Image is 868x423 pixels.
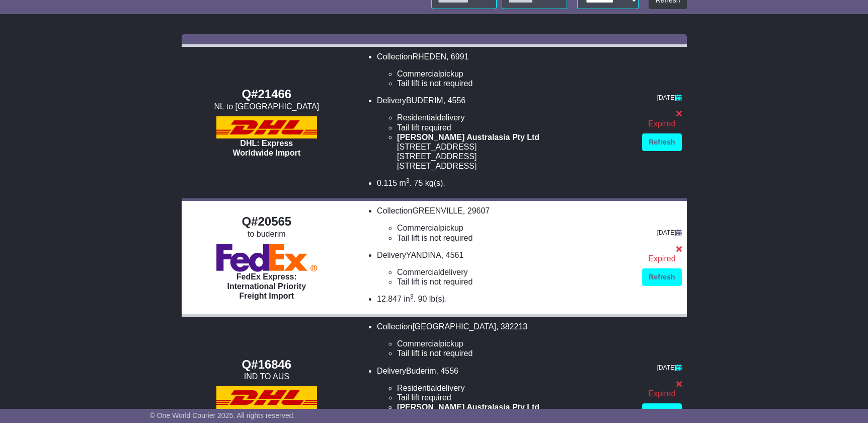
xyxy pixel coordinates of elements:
span: Residential [397,113,437,122]
li: Tail lift required [397,123,632,132]
sup: 3 [410,293,414,300]
li: delivery [397,113,632,122]
span: 75 [414,179,423,187]
div: NL to [GEOGRAPHIC_DATA] [187,102,347,111]
li: Collection [377,322,632,359]
li: Tail lift is not required [397,79,632,88]
li: Tail lift is not required [397,348,632,358]
li: Tail lift required [397,393,632,402]
span: , 4556 [436,367,458,375]
li: pickup [397,339,632,348]
span: [DATE] [657,364,676,371]
div: [STREET_ADDRESS] [397,142,632,152]
li: Tail lift is not required [397,277,632,287]
li: Collection [377,206,632,243]
div: to buderim [187,229,347,239]
span: YANDINA [406,251,441,259]
span: , 29607 [463,206,490,215]
span: , 6991 [446,52,468,61]
li: delivery [397,383,632,393]
div: Expired [642,254,681,263]
span: [DATE] [657,229,676,236]
img: FedEx Express: International Priority Freight Import [216,244,317,272]
div: Q#20565 [187,215,347,229]
li: pickup [397,69,632,79]
div: Expired [642,389,681,398]
a: Refresh [642,403,681,421]
span: BUDERIM [406,96,443,105]
div: [STREET_ADDRESS] [397,161,632,171]
span: Residential [397,384,437,392]
span: Commercial [397,224,440,232]
span: [GEOGRAPHIC_DATA] [412,322,496,331]
img: DHL: Express Worldwide Import [216,116,317,138]
span: Commercial [397,268,440,276]
span: 12.847 [377,295,402,303]
span: © One World Courier 2025. All rights reserved. [150,411,295,419]
div: Expired [642,119,681,128]
li: Delivery [377,96,632,171]
div: IND TO AUS [187,372,347,381]
div: [PERSON_NAME] Australasia Pty Ltd [397,402,632,412]
span: Commercial [397,339,440,348]
li: pickup [397,223,632,233]
div: [PERSON_NAME] Australasia Pty Ltd [397,132,632,142]
sup: 3 [406,177,410,184]
span: [DATE] [657,94,676,101]
a: Refresh [642,133,681,151]
img: DHL: Express Worldwide Import [216,386,317,408]
li: Tail lift is not required [397,233,632,243]
div: Q#16846 [187,358,347,372]
span: GREENVILLE [412,206,462,215]
span: , 4561 [441,251,463,259]
span: 0.115 [377,179,397,187]
span: RHEDEN [412,52,446,61]
span: m . [400,179,412,187]
span: , 382213 [496,322,527,331]
span: , 4556 [443,96,465,105]
span: in . [404,295,416,303]
span: lb(s). [429,295,447,303]
li: delivery [397,267,632,277]
li: Delivery [377,250,632,287]
span: kg(s). [425,179,445,187]
span: 90 [418,295,427,303]
span: DHL: Express Worldwide Import [232,139,300,157]
a: Refresh [642,268,681,286]
span: FedEx Express: International Priority Freight Import [227,272,306,300]
div: Q#21466 [187,87,347,102]
div: [STREET_ADDRESS] [397,152,632,161]
li: Collection [377,52,632,89]
span: Buderim [406,367,436,375]
span: Commercial [397,69,440,78]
